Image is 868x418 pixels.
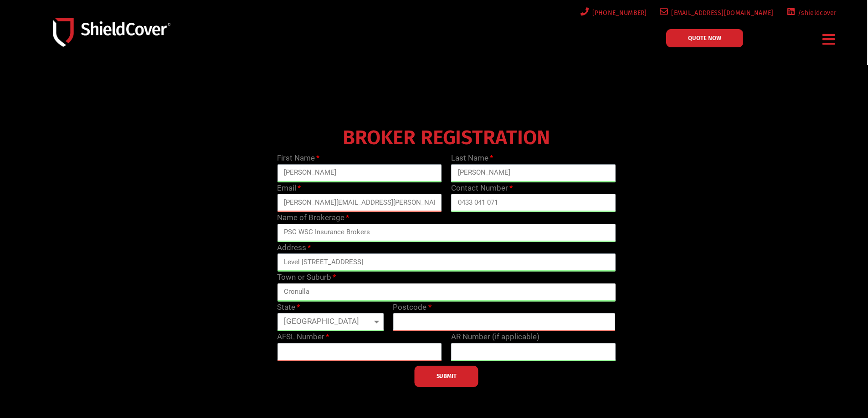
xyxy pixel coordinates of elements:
h4: BROKER REGISTRATION [272,132,620,143]
label: State [277,302,300,313]
div: Menu Toggle [819,29,839,50]
label: Address [277,242,311,254]
img: Shield-Cover-Underwriting-Australia-logo-full [53,18,170,46]
span: /shieldcover [795,7,837,19]
a: QUOTE NOW [666,29,743,47]
button: SUBMIT [415,366,478,387]
span: [EMAIL_ADDRESS][DOMAIN_NAME] [668,7,773,19]
label: Town or Suburb [277,272,336,283]
label: Name of Brokerage [277,212,349,224]
label: Email [277,182,301,194]
span: SUBMIT [437,375,457,377]
label: AFSL Number [277,331,329,343]
a: [PHONE_NUMBER] [579,7,647,19]
label: Last Name [451,152,493,164]
label: Postcode [393,302,431,313]
a: /shieldcover [785,7,837,19]
a: [EMAIL_ADDRESS][DOMAIN_NAME] [658,7,774,19]
label: Contact Number [451,182,513,194]
span: [PHONE_NUMBER] [589,7,647,19]
label: First Name [277,152,319,164]
label: AR Number (if applicable) [451,331,539,343]
span: QUOTE NOW [688,35,721,41]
